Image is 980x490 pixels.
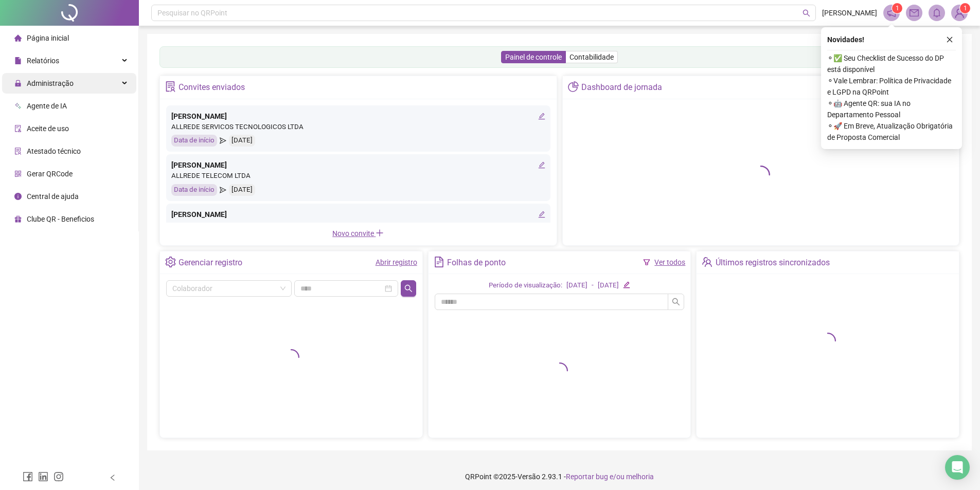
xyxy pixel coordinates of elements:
[171,122,545,133] div: ALLREDE SERVICOS TECNOLOGICOS LTDA
[165,257,176,267] span: setting
[566,473,654,481] span: Reportar bug e/ou melhoria
[672,298,680,306] span: search
[171,184,217,196] div: Data de início
[27,170,73,178] span: Gerar QRCode
[332,229,384,238] span: Novo convite
[171,159,545,171] div: [PERSON_NAME]
[38,471,48,482] span: linkedin
[819,333,836,349] span: loading
[14,170,22,177] span: qrcode
[538,113,545,120] span: edit
[447,254,506,271] div: Folhas de ponto
[952,5,967,21] img: 82410
[27,215,94,223] span: Clube QR - Beneficios
[220,184,226,196] span: send
[229,184,255,196] div: [DATE]
[109,474,116,481] span: left
[945,455,970,480] div: Open Intercom Messenger
[643,259,650,266] span: filter
[434,257,444,267] span: file-text
[27,102,67,110] span: Agente de IA
[505,53,562,61] span: Painel de controle
[171,171,545,182] div: ALLREDE TELECOM LTDA
[896,5,899,12] span: 1
[538,211,545,218] span: edit
[376,229,384,237] span: plus
[569,53,614,61] span: Contabilidade
[518,473,540,481] span: Versão
[27,124,69,133] span: Aceite de uso
[827,120,956,143] span: ⚬ 🚀 Em Breve, Atualização Obrigatória de Proposta Comercial
[654,258,685,266] a: Ver todos
[827,75,956,98] span: ⚬ Vale Lembrar: Política de Privacidade e LGPD na QRPoint
[229,135,255,147] div: [DATE]
[702,257,712,267] span: team
[283,349,299,366] span: loading
[489,280,562,291] div: Período de visualização:
[171,220,545,231] div: ALLREDE SERVICOS TECNOLOGICOS LTDA
[14,57,22,64] span: file
[803,9,810,17] span: search
[14,215,22,223] span: gift
[623,281,630,288] span: edit
[910,8,919,17] span: mail
[566,280,587,291] div: [DATE]
[827,34,864,45] span: Novidades !
[171,209,545,220] div: [PERSON_NAME]
[165,81,176,92] span: solution
[581,79,662,96] div: Dashboard de jornada
[716,254,830,271] div: Últimos registros sincronizados
[171,111,545,122] div: [PERSON_NAME]
[960,3,970,13] sup: Atualize o seu contato no menu Meus Dados
[598,280,619,291] div: [DATE]
[27,147,81,155] span: Atestado técnico
[27,34,69,42] span: Página inicial
[946,36,953,43] span: close
[220,135,226,147] span: send
[538,161,545,169] span: edit
[14,125,22,132] span: audit
[404,284,413,293] span: search
[827,52,956,75] span: ⚬ ✅ Seu Checklist de Sucesso do DP está disponível
[179,254,242,271] div: Gerenciar registro
[887,8,896,17] span: notification
[592,280,594,291] div: -
[752,166,770,184] span: loading
[822,7,877,19] span: [PERSON_NAME]
[964,5,967,12] span: 1
[932,8,941,17] span: bell
[551,362,568,379] span: loading
[14,80,22,87] span: lock
[827,98,956,120] span: ⚬ 🤖 Agente QR: sua IA no Departamento Pessoal
[376,258,417,266] a: Abrir registro
[892,3,902,13] sup: 1
[27,192,79,201] span: Central de ajuda
[568,81,579,92] span: pie-chart
[14,193,22,200] span: info-circle
[179,79,245,96] div: Convites enviados
[171,135,217,147] div: Data de início
[54,471,64,482] span: instagram
[14,34,22,42] span: home
[27,79,74,87] span: Administração
[14,148,22,155] span: solution
[23,471,33,482] span: facebook
[27,57,59,65] span: Relatórios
